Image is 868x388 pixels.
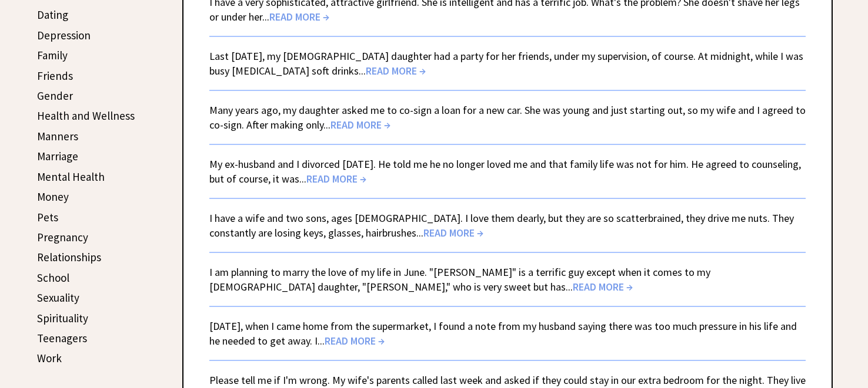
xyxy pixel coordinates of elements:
[330,118,390,131] span: READ MORE →
[37,250,101,264] a: Relationships
[37,28,91,42] a: Depression
[37,48,68,62] a: Family
[37,230,88,244] a: Pregnancy
[209,211,794,239] a: I have a wife and two sons, ages [DEMOGRAPHIC_DATA]. I love them dearly, but they are so scatterb...
[37,170,105,184] a: Mental Health
[37,190,69,204] a: Money
[37,351,62,365] a: Work
[209,49,803,77] a: Last [DATE], my [DEMOGRAPHIC_DATA] daughter had a party for her friends, under my supervision, of...
[269,10,329,23] span: READ MORE →
[37,271,69,285] a: School
[37,109,135,123] a: Health and Wellness
[209,265,710,293] a: I am planning to marry the love of my life in June. "[PERSON_NAME]" is a terrific guy except when...
[325,334,385,347] span: READ MORE →
[209,319,797,347] a: [DATE], when I came home from the supermarket, I found a note from my husband saying there was to...
[306,172,366,185] span: READ MORE →
[423,226,483,239] span: READ MORE →
[37,149,78,163] a: Marriage
[37,69,73,83] a: Friends
[573,280,633,293] span: READ MORE →
[209,103,806,131] a: Many years ago, my daughter asked me to co-sign a loan for a new car. She was young and just star...
[37,311,88,325] a: Spirituality
[366,64,426,77] span: READ MORE →
[209,157,801,185] a: My ex-husband and I divorced [DATE]. He told me he no longer loved me and that family life was no...
[37,210,58,224] a: Pets
[37,331,87,345] a: Teenagers
[37,291,79,305] a: Sexuality
[37,8,68,22] a: Dating
[37,129,78,143] a: Manners
[37,89,73,103] a: Gender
